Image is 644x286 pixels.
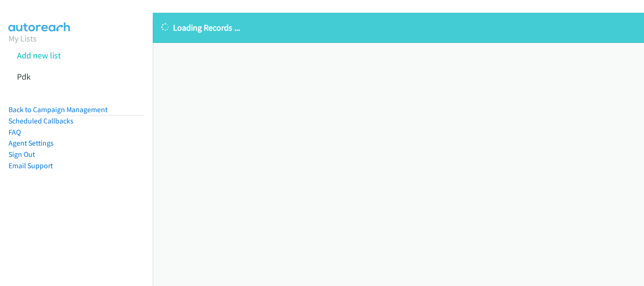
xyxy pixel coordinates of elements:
[17,50,61,61] a: Add new list
[161,21,636,34] p: Loading Records ...
[8,116,74,125] a: Scheduled Callbacks
[8,161,53,170] a: Email Support
[8,150,35,159] a: Sign Out
[8,105,107,114] a: Back to Campaign Management
[8,128,21,137] a: FAQ
[17,71,31,82] a: Pdk
[8,33,37,44] a: My Lists
[8,139,54,147] a: Agent Settings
